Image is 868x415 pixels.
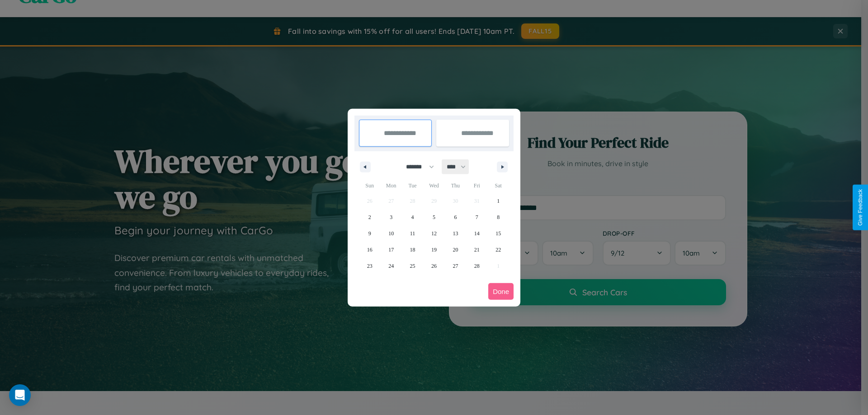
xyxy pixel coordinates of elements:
button: 21 [466,242,487,258]
span: Tue [402,178,423,193]
div: Open Intercom Messenger [9,384,31,406]
button: 8 [488,209,509,225]
button: 11 [402,225,423,242]
button: 25 [402,258,423,274]
button: Done [488,283,514,300]
span: 15 [495,225,501,242]
span: 8 [497,209,500,225]
span: 22 [495,242,501,258]
button: 22 [488,242,509,258]
span: 10 [388,225,394,242]
span: Sat [488,178,509,193]
span: 4 [411,209,414,225]
button: 14 [466,225,487,242]
button: 23 [359,258,380,274]
button: 26 [423,258,444,274]
span: 7 [476,209,478,225]
button: 19 [423,242,444,258]
span: 13 [453,225,458,242]
span: 24 [388,258,394,274]
button: 27 [445,258,466,274]
button: 13 [445,225,466,242]
button: 28 [466,258,487,274]
span: Fri [466,178,487,193]
span: 18 [410,242,415,258]
span: 19 [431,242,437,258]
span: 3 [390,209,392,225]
button: 5 [423,209,444,225]
span: Sun [359,178,380,193]
span: Mon [380,178,401,193]
span: 1 [497,193,500,209]
button: 3 [380,209,401,225]
span: 16 [367,242,373,258]
button: 18 [402,242,423,258]
span: 21 [474,242,480,258]
div: Give Feedback [857,189,863,226]
span: 11 [410,225,415,242]
button: 1 [488,193,509,209]
button: 10 [380,225,401,242]
button: 24 [380,258,401,274]
button: 6 [445,209,466,225]
span: 14 [474,225,480,242]
span: 20 [453,242,458,258]
span: 23 [367,258,373,274]
span: 5 [433,209,435,225]
span: 17 [388,242,394,258]
button: 16 [359,242,380,258]
span: 12 [431,225,437,242]
button: 20 [445,242,466,258]
span: Thu [445,178,466,193]
button: 2 [359,209,380,225]
span: Wed [423,178,444,193]
span: 26 [431,258,437,274]
span: 27 [453,258,458,274]
span: 2 [368,209,371,225]
span: 9 [368,225,371,242]
button: 9 [359,225,380,242]
span: 25 [410,258,415,274]
span: 6 [454,209,457,225]
button: 7 [466,209,487,225]
button: 17 [380,242,401,258]
button: 15 [488,225,509,242]
span: 28 [474,258,480,274]
button: 4 [402,209,423,225]
button: 12 [423,225,444,242]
